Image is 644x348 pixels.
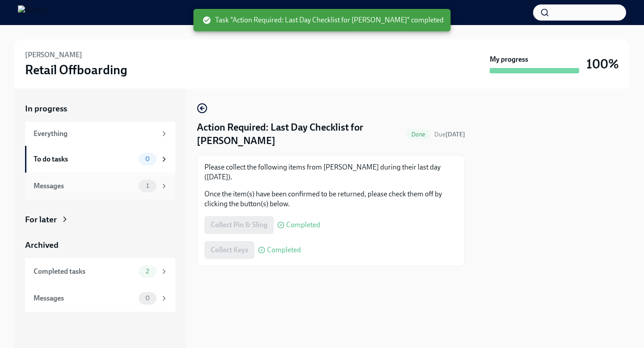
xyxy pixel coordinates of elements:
div: Messages [34,181,135,191]
div: To do tasks [34,154,135,164]
strong: My progress [490,55,528,64]
div: Messages [34,293,135,303]
h4: Action Required: Last Day Checklist for [PERSON_NAME] [197,121,402,148]
a: Messages0 [25,285,175,312]
span: Due [434,131,465,138]
img: Rothy's [18,5,48,20]
a: For later [25,214,175,225]
span: Completed [286,221,320,229]
div: For later [25,214,57,225]
span: 0 [140,156,155,162]
h3: Retail Offboarding [25,62,127,78]
span: Task "Action Required: Last Day Checklist for [PERSON_NAME]" completed [203,15,444,25]
a: Messages1 [25,173,175,199]
a: In progress [25,103,175,115]
p: Once the item(s) have been confirmed to be returned, please check them off by clicking the button... [204,189,458,209]
span: August 20th, 2025 11:00 [434,130,465,139]
span: 0 [140,295,155,301]
div: Completed tasks [34,267,135,276]
h6: [PERSON_NAME] [25,50,82,60]
span: Completed [267,246,301,254]
p: Please collect the following items from [PERSON_NAME] during their last day ([DATE]). [204,162,458,182]
strong: [DATE] [445,131,465,138]
div: Everything [34,129,157,139]
span: 2 [140,268,154,275]
a: Completed tasks2 [25,258,175,285]
h3: 100% [586,56,619,72]
span: 1 [141,182,154,189]
a: Everything [25,122,175,146]
span: Done [406,131,431,138]
a: Archived [25,239,175,251]
a: To do tasks0 [25,146,175,173]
